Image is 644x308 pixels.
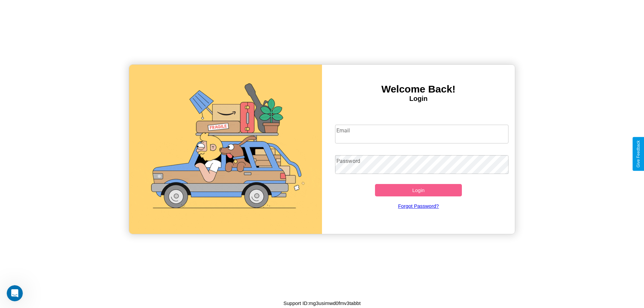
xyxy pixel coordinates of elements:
[129,65,322,234] img: gif
[322,95,515,103] h4: Login
[283,299,361,308] p: Support ID: mg3usimwd0fmv3tabbt
[636,140,641,168] div: Give Feedback
[332,196,505,215] a: Forgot Password?
[7,285,23,301] iframe: Intercom live chat
[322,83,515,95] h3: Welcome Back!
[375,184,462,196] button: Login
